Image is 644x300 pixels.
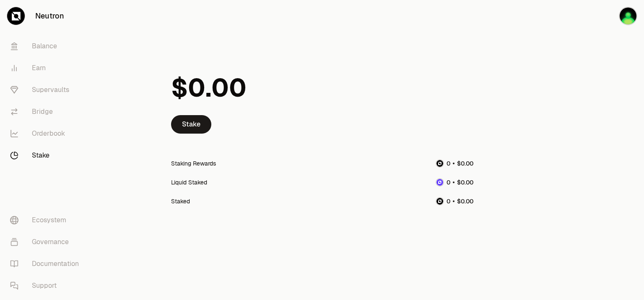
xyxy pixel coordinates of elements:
a: Support [3,275,91,297]
a: Governance [3,231,91,253]
img: NTRN Logo [436,160,443,167]
a: Stake [3,145,91,166]
a: Bridge [3,101,91,123]
img: C1 [619,7,637,25]
div: Staked [171,197,190,205]
div: Staking Rewards [171,159,216,168]
a: Orderbook [3,123,91,145]
img: NTRN Logo [436,198,443,205]
a: Documentation [3,253,91,275]
div: Liquid Staked [171,178,207,187]
a: Balance [3,35,91,57]
a: Stake [171,115,211,134]
a: Supervaults [3,79,91,101]
img: dNTRN Logo [436,179,443,186]
a: Earn [3,57,91,79]
a: Ecosystem [3,209,91,231]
